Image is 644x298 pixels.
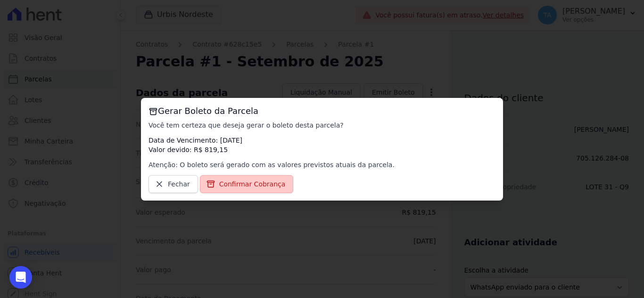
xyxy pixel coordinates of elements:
p: Data de Vencimento: [DATE] Valor devido: R$ 819,15 [149,136,495,154]
a: Confirmar Cobrança [200,175,294,193]
span: Fechar [168,179,190,189]
div: Open Intercom Messenger [9,266,32,289]
span: Confirmar Cobrança [219,179,286,189]
a: Fechar [149,175,198,193]
p: Você tem certeza que deseja gerar o boleto desta parcela? [149,121,495,130]
p: Atenção: O boleto será gerado com as valores previstos atuais da parcela. [149,160,495,169]
h3: Gerar Boleto da Parcela [149,105,495,117]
